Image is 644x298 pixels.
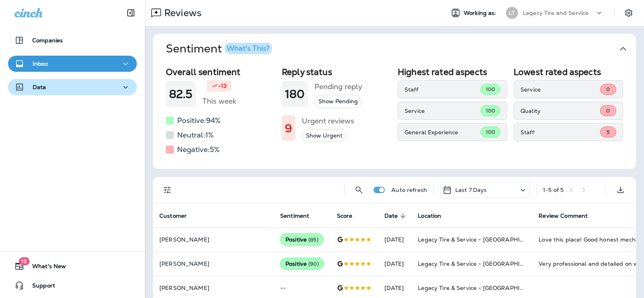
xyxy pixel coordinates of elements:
[464,10,498,17] span: Working as:
[159,285,267,291] p: [PERSON_NAME]
[314,80,362,93] h5: Pending reply
[153,64,636,169] div: SentimentWhat's This?
[8,79,137,95] button: Data
[32,37,63,44] p: Companies
[384,213,398,219] span: Date
[159,212,197,219] span: Customer
[308,236,318,243] span: ( 85 )
[202,95,236,108] h5: This week
[8,258,137,274] button: 19What's New
[405,86,481,93] p: Staff
[227,45,270,52] div: What's This?
[166,42,272,56] h1: Sentiment
[302,129,347,142] button: Show Urgent
[159,236,267,243] p: [PERSON_NAME]
[302,115,354,127] h5: Urgent reviews
[314,95,362,108] button: Show Pending
[218,82,227,90] p: -13
[159,213,187,219] span: Customer
[539,212,598,219] span: Review Comment
[514,67,623,77] h2: Lowest rated aspects
[337,212,363,219] span: Score
[378,252,412,276] td: [DATE]
[161,7,202,19] p: Reviews
[225,43,272,54] button: What's This?
[285,122,292,135] h1: 9
[159,260,267,267] p: [PERSON_NAME]
[280,233,324,246] div: Positive
[405,129,481,135] p: General Experience
[33,60,48,67] p: Inbox
[539,213,588,219] span: Review Comment
[486,129,495,135] span: 100
[606,86,610,93] span: 0
[177,129,214,142] h5: Neutral: 1 %
[455,187,487,193] p: Last 7 Days
[607,129,610,135] span: 5
[285,88,305,101] h1: 180
[520,108,600,114] p: Quality
[351,182,367,198] button: Search Reviews
[391,187,427,193] p: Auto refresh
[19,257,29,265] span: 19
[120,5,142,21] button: Collapse Sidebar
[523,10,588,16] p: Legacy Tire and Service
[418,212,452,219] span: Location
[405,108,481,114] p: Service
[280,213,309,219] span: Sentiment
[384,212,409,219] span: Date
[177,143,220,156] h5: Negative: 5 %
[159,34,642,64] button: SentimentWhat's This?
[543,187,563,193] div: 1 - 5 of 5
[308,260,319,267] span: ( 90 )
[486,86,495,93] span: 100
[378,227,412,252] td: [DATE]
[280,212,320,219] span: Sentiment
[24,282,55,292] span: Support
[621,6,636,20] button: Settings
[169,88,193,101] h1: 82.5
[606,107,610,114] span: 0
[8,277,137,294] button: Support
[8,32,137,48] button: Companies
[520,86,600,93] p: Service
[280,258,324,270] div: Positive
[159,182,175,198] button: Filters
[282,67,391,77] h2: Reply status
[613,182,629,198] button: Export as CSV
[8,56,137,72] button: Inbox
[177,114,221,127] h5: Positive: 94 %
[506,7,518,19] div: LT
[398,67,507,77] h2: Highest rated aspects
[166,67,275,77] h2: Overall sentiment
[486,107,495,114] span: 100
[520,129,600,135] p: Staff
[24,263,66,273] span: What's New
[337,213,353,219] span: Score
[418,213,441,219] span: Location
[33,84,46,90] p: Data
